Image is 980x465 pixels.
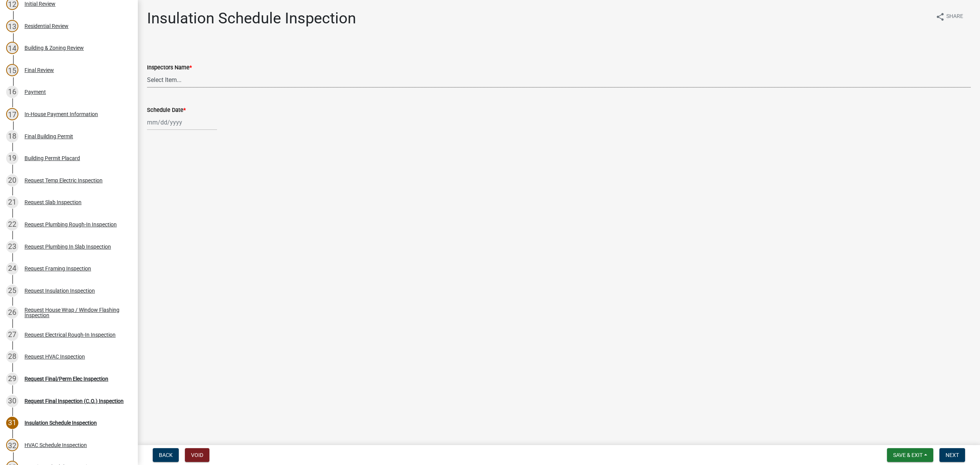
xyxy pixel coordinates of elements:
[6,86,18,98] div: 16
[893,452,923,458] span: Save & Exit
[6,174,18,187] div: 20
[159,452,173,458] span: Back
[24,266,91,271] div: Request Framing Inspection
[24,178,103,183] div: Request Temp Electric Inspection
[6,350,18,363] div: 28
[147,9,356,28] h1: Insulation Schedule Inspection
[24,288,95,293] div: Request Insulation Inspection
[6,218,18,231] div: 22
[24,111,98,117] div: In-House Payment Information
[185,448,209,462] button: Void
[24,156,80,161] div: Building Permit Placard
[946,452,959,458] span: Next
[6,285,18,297] div: 25
[24,134,73,139] div: Final Building Permit
[946,12,963,21] span: Share
[24,244,111,249] div: Request Plumbing In Slab Inspection
[24,376,108,381] div: Request Final/Perm Elec Inspection
[6,130,18,142] div: 18
[24,200,82,205] div: Request Slab Inspection
[887,448,933,462] button: Save & Exit
[147,115,217,130] input: mm/dd/yyyy
[24,67,54,73] div: Final Review
[936,12,945,21] i: share
[6,439,18,451] div: 32
[24,442,87,448] div: HVAC Schedule Inspection
[147,65,192,70] label: Inspectors Name
[6,64,18,76] div: 15
[24,89,46,95] div: Payment
[6,152,18,164] div: 19
[24,332,116,337] div: Request Electrical Rough-In Inspection
[24,45,84,51] div: Building & Zoning Review
[6,329,18,341] div: 27
[24,354,85,359] div: Request HVAC Inspection
[6,417,18,429] div: 31
[6,108,18,120] div: 17
[6,241,18,253] div: 23
[939,448,965,462] button: Next
[6,20,18,32] div: 13
[147,108,186,113] label: Schedule Date
[24,23,69,29] div: Residential Review
[24,222,117,227] div: Request Plumbing Rough-In Inspection
[6,306,18,319] div: 26
[6,373,18,385] div: 29
[6,42,18,54] div: 14
[24,307,126,318] div: Request House Wrap / Window Flashing Inspection
[6,262,18,275] div: 24
[6,395,18,407] div: 30
[24,420,97,426] div: Insulation Schedule Inspection
[929,9,969,24] button: shareShare
[24,398,124,404] div: Request Final Inspection (C.O.) Inspection
[6,196,18,208] div: 21
[24,1,56,7] div: Initial Review
[153,448,179,462] button: Back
